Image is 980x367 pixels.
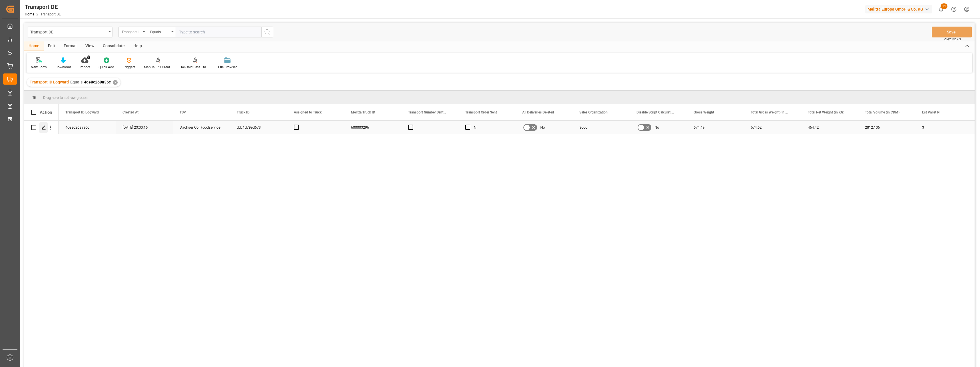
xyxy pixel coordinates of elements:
[935,3,947,16] button: show 14 new notifications
[865,4,935,15] button: Melitta Europa GmbH & Co. KG
[465,110,497,114] span: Transport Order Sent
[84,80,111,84] span: 4de8c268a36c
[24,121,59,134] div: Press SPACE to select this row.
[150,28,170,35] div: Equals
[808,110,844,114] span: Total Net Weight (in KG)
[43,95,88,100] span: Drag here to set row groups
[27,27,113,37] button: open menu
[123,65,135,70] div: Triggers
[55,65,71,70] div: Download
[116,121,173,134] div: [DATE] 23:00:16
[944,37,961,41] span: Ctrl/CMD + S
[30,80,69,84] span: Transport ID Logward
[180,110,186,114] span: TSP
[294,110,322,114] span: Assigned to Truck
[176,27,261,37] input: Type to search
[99,65,114,70] div: Quick Add
[129,41,146,51] div: Help
[801,121,858,134] div: 464.42
[173,121,230,134] div: Dachser Cof Foodservice
[522,110,554,114] span: All Deliveries Deleted
[941,3,947,9] span: 14
[147,27,176,37] button: open menu
[344,121,401,134] div: 600003296
[70,80,83,84] span: Equals
[237,110,250,114] span: Truck ID
[44,41,59,51] div: Edit
[654,121,659,134] span: No
[858,121,915,134] div: 2812.106
[122,28,141,35] div: Transport ID Logward
[25,12,34,16] a: Home
[261,27,273,37] button: search button
[24,41,44,51] div: Home
[30,28,107,35] div: Transport DE
[922,110,940,114] span: Est Pallet Pl
[122,110,138,114] span: Created At
[59,121,116,134] div: 4de8c268a36c
[25,3,61,11] div: Transport DE
[408,110,446,114] span: Transport Number Sent SAP
[932,27,972,37] button: Save
[694,110,714,114] span: Gross Weight
[119,27,147,37] button: open menu
[947,3,960,16] button: Help Center
[230,121,287,134] div: ddc1d79ed673
[865,110,899,114] span: Total Volume (in CDM)
[865,5,932,13] div: Melitta Europa GmbH & Co. KG
[751,110,789,114] span: Total Gross Weight (in KG)
[59,41,81,51] div: Format
[636,110,675,114] span: Disable Script Calculations
[31,65,47,70] div: New Form
[99,41,129,51] div: Consolidate
[474,121,509,134] div: N
[915,121,972,134] div: 3
[744,121,801,134] div: 574.62
[573,121,630,134] div: 3000
[65,110,99,114] span: Transport ID Logward
[687,121,744,134] div: 674.49
[540,121,545,134] span: No
[351,110,375,114] span: Melitta Truck ID
[113,80,118,85] div: ✕
[579,110,608,114] span: Sales Organization
[40,110,52,115] div: Action
[181,65,210,70] div: Re-Calculate Transport Costs
[144,65,172,70] div: Manual PO Creation
[218,65,237,70] div: File Browser
[81,41,99,51] div: View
